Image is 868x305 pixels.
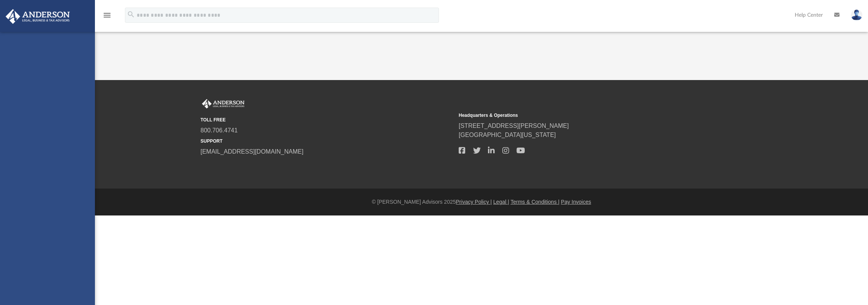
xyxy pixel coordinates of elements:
small: TOLL FREE [200,116,453,123]
div: © [PERSON_NAME] Advisors 2025 [95,198,868,206]
a: Privacy Policy | [456,199,492,205]
small: SUPPORT [200,138,453,145]
a: Pay Invoices [561,199,591,205]
a: Legal | [493,199,509,205]
a: [EMAIL_ADDRESS][DOMAIN_NAME] [200,148,303,155]
img: User Pic [851,9,862,20]
img: Anderson Advisors Platinum Portal [200,99,246,109]
small: Headquarters & Operations [459,112,712,119]
a: Terms & Conditions | [511,199,560,205]
a: 800.706.4741 [200,127,238,134]
a: menu [103,14,112,20]
img: Anderson Advisors Platinum Portal [3,9,72,24]
i: search [127,10,135,19]
i: menu [103,11,112,20]
a: [STREET_ADDRESS][PERSON_NAME] [459,123,569,129]
a: [GEOGRAPHIC_DATA][US_STATE] [459,132,556,138]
